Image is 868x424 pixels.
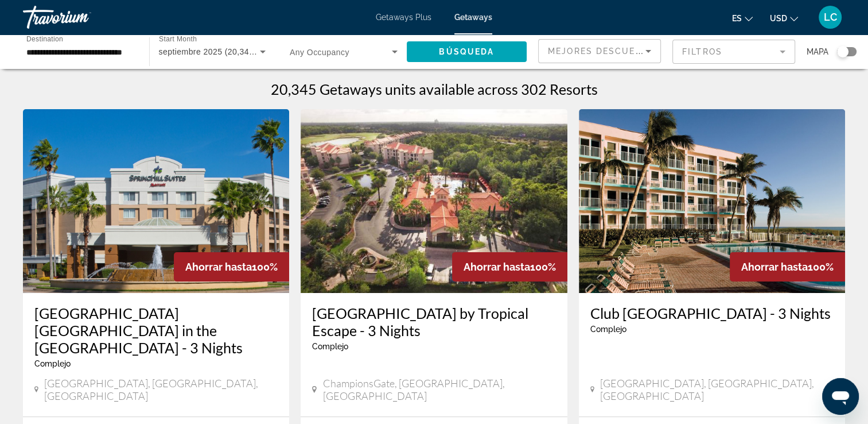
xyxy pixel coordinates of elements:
button: Change language [732,10,753,26]
span: Complejo [590,325,626,334]
span: LC [824,11,837,23]
span: USD [770,14,787,23]
button: Filter [672,39,795,64]
a: [GEOGRAPHIC_DATA] [GEOGRAPHIC_DATA] in the [GEOGRAPHIC_DATA] - 3 Nights [34,304,278,356]
a: [GEOGRAPHIC_DATA] by Tropical Escape - 3 Nights [312,304,555,339]
span: Any Occupancy [290,48,349,57]
span: es [732,14,742,23]
mat-select: Sort by [548,44,651,58]
span: [GEOGRAPHIC_DATA], [GEOGRAPHIC_DATA], [GEOGRAPHIC_DATA] [600,377,834,402]
span: Complejo [312,342,348,351]
span: Ahorrar hasta [464,261,530,273]
div: 100% [174,252,289,282]
span: Complejo [34,359,71,368]
img: RX07E01X.jpg [301,109,567,293]
span: Start Month [159,36,197,43]
div: 100% [452,252,567,282]
div: 100% [730,252,845,282]
img: 2890E01X.jpg [579,109,845,293]
button: Change currency [770,10,798,26]
span: [GEOGRAPHIC_DATA], [GEOGRAPHIC_DATA], [GEOGRAPHIC_DATA] [44,377,278,402]
span: ChampionsGate, [GEOGRAPHIC_DATA], [GEOGRAPHIC_DATA] [322,377,555,402]
a: Getaways Plus [376,13,431,22]
h1: 20,345 Getaways units available across 302 Resorts [271,80,598,98]
a: Club [GEOGRAPHIC_DATA] - 3 Nights [590,304,834,322]
span: Mejores descuentos [548,47,663,56]
a: Travorium [23,2,138,32]
span: Búsqueda [439,47,494,56]
span: Ahorrar hasta [185,261,252,273]
a: Getaways [454,13,492,22]
img: RR27E01X.jpg [23,109,289,293]
span: septiembre 2025 (20,345 units available) [159,47,314,56]
span: Ahorrar hasta [741,261,808,273]
span: Destination [26,35,63,43]
button: User Menu [815,5,845,29]
iframe: Button to launch messaging window [822,378,859,415]
span: Mapa [807,44,828,60]
button: Búsqueda [407,41,527,62]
